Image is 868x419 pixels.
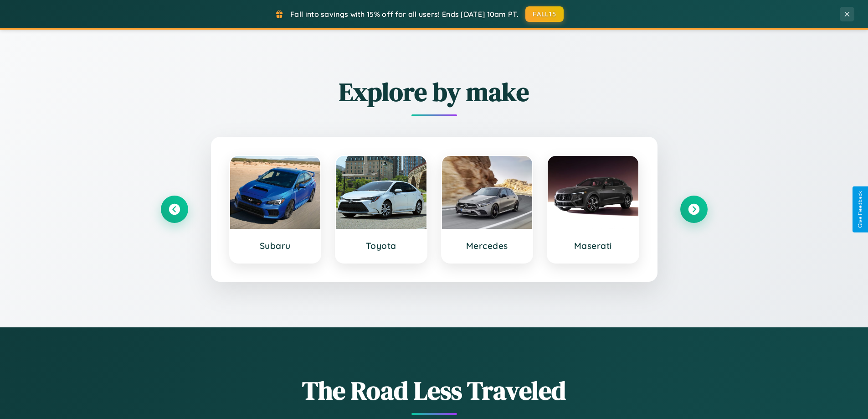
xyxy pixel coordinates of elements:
[239,240,312,251] h3: Subaru
[290,10,519,19] span: Fall into savings with 15% off for all users! Ends [DATE] 10am PT.
[525,6,564,22] button: FALL15
[451,240,524,251] h3: Mercedes
[161,373,708,408] h1: The Road Less Traveled
[857,191,863,228] div: Give Feedback
[161,74,708,109] h2: Explore by make
[345,240,417,251] h3: Toyota
[557,240,629,251] h3: Maserati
